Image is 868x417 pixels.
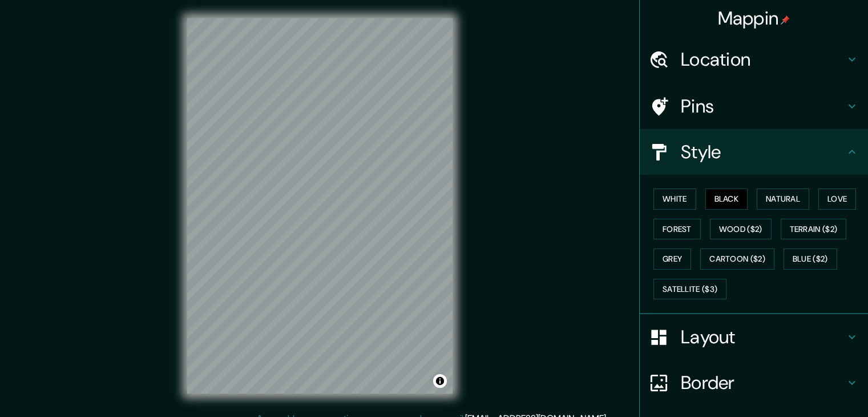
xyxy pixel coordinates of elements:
[718,7,790,30] h4: Mappin
[681,48,845,71] h4: Location
[757,189,809,210] button: Natural
[700,248,774,270] button: Cartoon ($2)
[681,141,845,163] h4: Style
[818,189,856,210] button: Love
[710,219,772,240] button: Wood ($2)
[653,189,696,210] button: White
[705,189,748,210] button: Black
[653,219,701,240] button: Forest
[653,279,726,300] button: Satellite ($3)
[653,248,691,270] button: Grey
[640,83,868,129] div: Pins
[640,37,868,82] div: Location
[187,18,453,394] canvas: Map
[433,374,447,388] button: Toggle attribution
[640,129,868,175] div: Style
[640,360,868,406] div: Border
[781,15,790,25] img: pin-icon.png
[781,219,847,240] button: Terrain ($2)
[681,326,845,348] h4: Layout
[766,372,855,404] iframe: Help widget launcher
[681,95,845,118] h4: Pins
[640,314,868,360] div: Layout
[784,248,837,270] button: Blue ($2)
[681,371,845,394] h4: Border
